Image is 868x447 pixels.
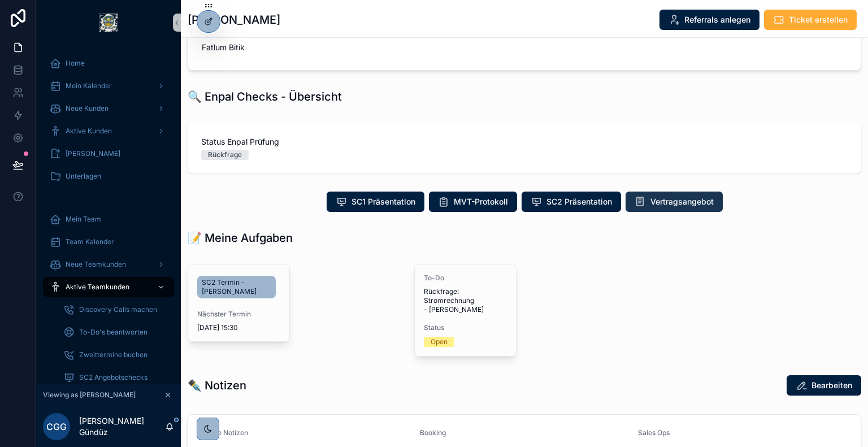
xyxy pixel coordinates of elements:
[66,59,85,68] span: Home
[79,350,147,359] span: Zweittermine buchen
[424,287,507,314] span: Rückfrage: Stromrechnung - [PERSON_NAME]
[201,136,848,147] span: Status Enpal Prüfung
[43,254,174,275] a: Neue Teamkunden
[429,192,517,212] button: MVT-Protokoll
[66,81,112,90] span: Mein Kalender
[57,300,174,320] a: Discovery Calls machen
[202,42,357,53] span: Fatlum Bitik
[66,104,108,113] span: Neue Kunden
[43,144,174,164] a: [PERSON_NAME]
[43,277,174,297] a: Aktive Teamkunden
[66,172,101,181] span: Unterlagen
[66,127,112,136] span: Aktive Kunden
[43,390,136,400] span: Viewing as [PERSON_NAME]
[546,196,612,207] span: SC2 Präsentation
[43,98,174,119] a: Neue Kunden
[46,420,67,433] span: CGG
[66,237,114,246] span: Team Kalender
[43,166,174,186] a: Unterlagen
[66,215,101,224] span: Mein Team
[197,310,280,319] span: Nächster Termin
[197,323,280,332] span: [DATE] 15:30
[57,367,174,388] a: SC2 Angebotschecks
[424,274,507,283] span: To-Do
[43,76,174,96] a: Mein Kalender
[202,278,271,296] span: SC2 Termin - [PERSON_NAME]
[638,428,670,437] span: Sales Ops
[197,276,276,298] a: SC2 Termin - [PERSON_NAME]
[789,14,848,25] span: Ticket erstellen
[414,264,517,357] a: To-DoRückfrage: Stromrechnung - [PERSON_NAME]StatusOpen
[66,260,126,269] span: Neue Teamkunden
[202,428,248,437] span: Meine Notizen
[208,150,242,160] div: Rückfrage
[57,322,174,342] a: To-Do's beantworten
[66,283,129,292] span: Aktive Teamkunden
[454,196,508,207] span: MVT-Protokoll
[79,373,147,382] span: SC2 Angebotschecks
[57,345,174,365] a: Zweittermine buchen
[811,380,852,391] span: Bearbeiten
[188,12,280,28] h1: [PERSON_NAME]
[684,14,750,25] span: Referrals anlegen
[787,375,861,396] button: Bearbeiten
[659,10,759,30] button: Referrals anlegen
[431,337,448,347] div: Open
[79,305,157,314] span: Discovery Calls machen
[650,196,714,207] span: Vertragsangebot
[36,45,181,384] div: scrollable content
[43,121,174,141] a: Aktive Kunden
[626,192,723,212] button: Vertragsangebot
[424,323,507,332] span: Status
[79,328,147,337] span: To-Do's beantworten
[43,53,174,73] a: Home
[188,230,293,246] h1: 📝 Meine Aufgaben
[764,10,857,30] button: Ticket erstellen
[522,192,621,212] button: SC2 Präsentation
[188,377,246,393] h1: ✒️ Notizen
[351,196,415,207] span: SC1 Präsentation
[43,209,174,229] a: Mein Team
[327,192,424,212] button: SC1 Präsentation
[79,415,165,438] p: [PERSON_NAME] Gündüz
[43,232,174,252] a: Team Kalender
[420,428,446,437] span: Booking
[66,149,120,158] span: [PERSON_NAME]
[188,89,342,105] h1: 🔍 Enpal Checks - Übersicht
[99,14,118,32] img: App logo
